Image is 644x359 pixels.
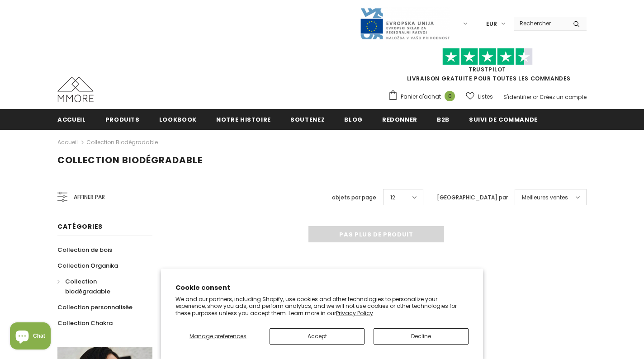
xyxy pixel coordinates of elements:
span: Affiner par [74,192,105,202]
span: Collection personnalisée [57,303,133,312]
span: Catégories [57,222,103,231]
a: S'identifier [503,93,531,101]
button: Decline [374,328,469,345]
span: Blog [344,115,363,124]
span: Panier d'achat [401,92,441,101]
a: Listes [466,89,493,104]
a: Collection biodégradable [57,274,142,299]
span: B2B [437,115,450,124]
a: Panier d'achat 0 [388,90,459,104]
a: Lookbook [159,109,197,129]
a: B2B [437,109,450,129]
span: Listes [478,92,493,101]
a: Collection biodégradable [86,138,158,146]
h2: Cookie consent [175,283,469,293]
a: Notre histoire [216,109,271,129]
span: Produits [105,115,140,124]
span: LIVRAISON GRATUITE POUR TOUTES LES COMMANDES [388,52,587,82]
img: Faites confiance aux étoiles pilotes [442,48,533,66]
label: objets par page [332,193,376,202]
a: soutenez [290,109,325,129]
span: or [533,93,538,101]
img: Cas MMORE [57,77,94,102]
span: Suivi de commande [469,115,538,124]
span: soutenez [290,115,325,124]
span: 0 [445,91,455,101]
label: [GEOGRAPHIC_DATA] par [437,193,508,202]
a: Accueil [57,137,78,148]
a: Blog [344,109,363,129]
span: Manage preferences [189,332,246,340]
a: Collection de bois [57,242,112,258]
span: Notre histoire [216,115,271,124]
span: Meilleures ventes [522,193,568,202]
inbox-online-store-chat: Shopify online store chat [7,322,53,352]
span: Lookbook [159,115,197,124]
img: Javni Razpis [360,7,450,40]
p: We and our partners, including Shopify, use cookies and other technologies to personalize your ex... [175,296,469,317]
a: TrustPilot [469,66,506,73]
span: Accueil [57,115,86,124]
a: Suivi de commande [469,109,538,129]
a: Privacy Policy [336,309,373,317]
span: Redonner [382,115,417,124]
a: Accueil [57,109,86,129]
span: 12 [390,193,395,202]
button: Manage preferences [175,328,260,345]
a: Javni Razpis [360,19,450,27]
span: Collection Chakra [57,319,113,327]
span: EUR [486,19,497,28]
span: Collection biodégradable [57,154,203,166]
a: Redonner [382,109,417,129]
a: Collection personnalisée [57,299,133,315]
a: Collection Chakra [57,315,113,331]
button: Accept [270,328,365,345]
span: Collection Organika [57,261,118,270]
span: Collection de bois [57,246,112,254]
a: Collection Organika [57,258,118,274]
input: Search Site [514,17,566,30]
a: Produits [105,109,140,129]
span: Collection biodégradable [65,277,110,296]
a: Créez un compte [540,93,587,101]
